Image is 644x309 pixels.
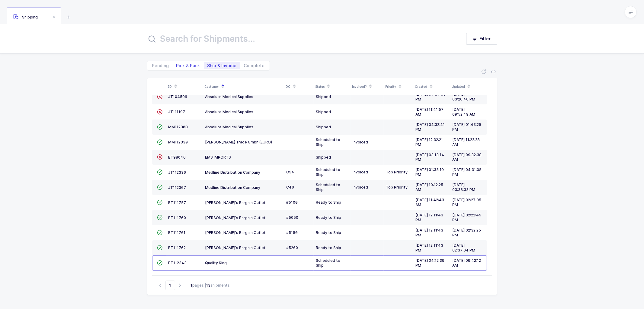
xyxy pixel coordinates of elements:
span: Quality King [205,261,227,265]
span: #5100 [287,200,298,205]
span: Ready to Ship [316,215,341,220]
span:  [157,230,163,235]
span: BT111762 [168,245,186,250]
span: Ready to Ship [316,230,341,235]
div: pages | shipments [191,283,230,288]
span: [DATE] 11:41:57 AM [416,107,444,117]
span: Absolute Medical Supplies [205,94,254,99]
span: BT112343 [168,261,187,265]
span: Medline Distribution Company [205,185,261,190]
span: [DATE] 11:22:28 AM [453,137,480,147]
span: [DATE] 11:42:43 AM [416,198,444,207]
span: [DATE] 04:31:08 PM [453,167,482,177]
span: JT112336 [168,170,186,175]
span: [DATE] 01:33:10 PM [416,167,444,177]
span: Shipped [316,155,331,159]
span: [DATE] 04:12:39 PM [416,258,445,268]
span: Go to [165,281,175,290]
span: JT112367 [168,185,186,190]
div: Invoiced [353,140,381,145]
span:  [157,185,163,189]
div: Customer [205,81,282,92]
span: [PERSON_NAME]'s Bargain Outlet [205,215,266,220]
span: [DATE] 04:32:41 PM [416,122,445,132]
span:  [157,245,163,250]
span: [DATE] 02:37:04 PM [453,243,476,252]
div: Invoiced [353,185,381,190]
span: JT104596 [168,94,187,99]
span: Ready to Ship [316,245,341,250]
span: Top Priority [386,185,408,189]
span: [PERSON_NAME] Trade Gmbh (EURO) [205,140,272,144]
span: Pick & Pack [176,64,200,68]
span: Filter [480,36,491,42]
span: #5150 [287,230,298,235]
span: Scheduled to Ship [316,182,341,192]
span: Pending [152,64,169,68]
div: Invoiced [353,170,381,175]
span: [DATE] 12:32:21 PM [416,137,443,147]
span: [DATE] 02:27:05 PM [453,198,482,207]
div: Invoiced? [352,81,382,92]
span: #5200 [287,245,298,250]
span: [DATE] 03:38:33 PM [453,182,476,192]
span: Shipping [13,15,38,19]
span: [DATE] 10:12:25 AM [416,182,444,192]
span:  [157,170,163,174]
div: Status [316,81,349,92]
span: MM112808 [168,125,188,129]
input: Search for Shipments... [147,31,454,46]
span: [DATE] 02:22:45 PM [453,213,482,222]
button: Filter [466,33,497,45]
span:  [157,215,163,220]
span: Medline Distribution Company [205,170,261,175]
span: [DATE] 09:32:38 AM [453,153,482,162]
span: [DATE] 02:32:25 PM [453,228,481,237]
b: 1 [191,283,193,288]
span: Ship & Invoice [207,64,237,68]
span: BT98046 [168,155,186,159]
span: [DATE] 03:13:14 PM [416,153,444,162]
span: Absolute Medical Supplies [205,125,254,129]
span: BT111757 [168,200,186,205]
span: Scheduled to Ship [316,258,341,268]
span:  [157,125,163,129]
span: [DATE] 03:26:40 PM [453,92,476,101]
span: BT111760 [168,215,186,220]
span: JT111197 [168,110,185,114]
span: [DATE] 04:34:00 PM [416,92,446,101]
div: Priority [386,81,412,92]
span: [PERSON_NAME]'s Bargain Outlet [205,200,266,205]
span: [DATE] 12:11:43 PM [416,243,444,252]
span: [PERSON_NAME]'s Bargain Outlet [205,245,266,250]
b: 13 [207,283,211,288]
span: Shipped [316,125,331,129]
span: [DATE] 01:43:25 PM [453,122,482,132]
div: ID [168,81,201,92]
div: DC [286,81,312,92]
span:  [157,200,163,205]
span: Complete [244,64,265,68]
span: MM112330 [168,140,188,144]
span: C40 [287,185,294,189]
span: BT111761 [168,230,186,235]
span:  [157,140,163,144]
span: Top Priority [386,170,408,174]
span: [PERSON_NAME]'s Bargain Outlet [205,230,266,235]
div: Created [415,81,448,92]
span: #5050 [287,215,299,220]
span: Scheduled to Ship [316,137,341,147]
span: C54 [287,170,294,174]
span: EMS IMPORTS [205,155,231,159]
span: [DATE] 09:42:12 AM [453,258,481,268]
span: Shipped [316,110,331,114]
span: Shipped [316,94,331,99]
span:  [157,155,163,159]
div: Updated [452,81,485,92]
span:  [157,110,163,114]
span: Absolute Medical Supplies [205,110,254,114]
span: [DATE] 09:52:49 AM [453,107,476,117]
span:  [157,261,163,265]
span:  [157,94,163,99]
span: Scheduled to Ship [316,167,341,177]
